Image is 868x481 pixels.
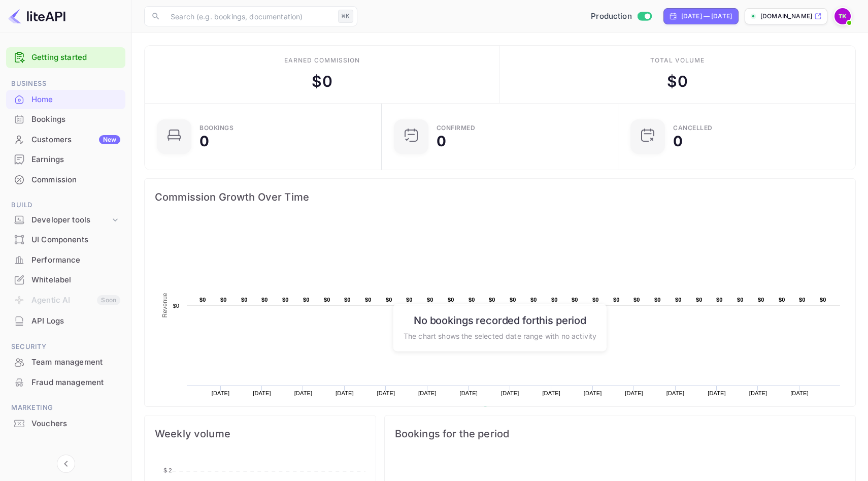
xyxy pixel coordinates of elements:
div: Performance [31,254,120,266]
div: Vouchers [6,414,125,434]
text: $0 [489,297,495,303]
div: Performance [6,250,125,270]
div: 0 [199,134,209,148]
a: Whitelabel [6,270,125,289]
div: Total volume [650,56,705,65]
text: [DATE] [336,390,354,396]
text: $0 [820,297,826,303]
input: Search (e.g. bookings, documentation) [164,6,334,26]
text: $0 [799,297,806,303]
text: [DATE] [377,390,395,396]
a: Commission [6,170,125,189]
div: Fraud management [6,373,125,393]
div: Whitelabel [6,270,125,290]
text: $0 [386,297,392,303]
text: [DATE] [294,390,313,396]
div: Earnings [6,150,125,170]
div: [DATE] — [DATE] [681,12,732,21]
div: CustomersNew [6,130,125,150]
text: Revenue [161,293,169,317]
div: API Logs [31,315,120,327]
img: Thakur Karan [834,8,851,24]
a: Fraud management [6,373,125,392]
div: New [99,135,120,144]
text: [DATE] [625,390,643,396]
tspan: $ 2 [163,467,172,474]
div: CANCELLED [673,125,713,131]
text: $0 [572,297,578,303]
a: Performance [6,250,125,269]
text: $0 [282,297,289,303]
text: [DATE] [459,390,478,396]
span: Production [591,11,632,22]
div: Home [6,90,125,110]
div: UI Components [31,234,120,246]
text: $0 [406,297,413,303]
p: [DOMAIN_NAME] [760,12,812,21]
div: Customers [31,134,120,146]
div: Whitelabel [31,274,120,286]
text: $0 [261,297,268,303]
text: $0 [613,297,620,303]
div: Team management [31,357,120,368]
text: Revenue [492,406,518,413]
text: [DATE] [418,390,437,396]
div: Commission [31,174,120,186]
text: $0 [716,297,723,303]
text: [DATE] [666,390,685,396]
text: $0 [530,297,537,303]
text: [DATE] [584,390,602,396]
text: $0 [633,297,640,303]
div: Commission [6,170,125,190]
text: $0 [220,297,227,303]
text: $0 [551,297,558,303]
text: [DATE] [212,390,230,396]
text: [DATE] [542,390,560,396]
text: $0 [758,297,764,303]
text: $0 [427,297,433,303]
div: UI Components [6,230,125,250]
div: Vouchers [31,418,120,430]
span: Business [6,78,125,89]
div: Home [31,94,120,106]
span: Marketing [6,402,125,413]
text: [DATE] [749,390,767,396]
text: $0 [469,297,475,303]
div: API Logs [6,311,125,331]
a: Team management [6,352,125,371]
a: Bookings [6,110,125,129]
div: Earned commission [284,56,359,65]
text: [DATE] [501,390,519,396]
text: $0 [199,297,206,303]
div: Bookings [31,114,120,125]
text: [DATE] [253,390,271,396]
a: UI Components [6,230,125,249]
div: 0 [673,134,683,148]
div: Click to change the date range period [663,8,739,24]
div: 0 [437,134,446,148]
div: Getting started [6,47,125,68]
text: $0 [592,297,599,303]
text: $0 [510,297,516,303]
text: $0 [344,297,351,303]
text: [DATE] [708,390,726,396]
a: CustomersNew [6,130,125,149]
text: $0 [173,303,179,309]
text: $0 [696,297,703,303]
div: Bookings [199,125,233,131]
div: $ 0 [667,70,687,93]
text: $0 [779,297,785,303]
div: Confirmed [437,125,476,131]
img: LiteAPI logo [8,8,65,24]
div: Switch to Sandbox mode [587,11,655,22]
text: $0 [654,297,661,303]
button: Collapse navigation [57,455,75,473]
div: ⌘K [338,10,353,23]
text: [DATE] [790,390,809,396]
span: Build [6,200,125,211]
text: $0 [324,297,330,303]
div: Developer tools [6,211,125,229]
div: Team management [6,352,125,372]
a: Home [6,90,125,109]
div: $ 0 [312,70,332,93]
